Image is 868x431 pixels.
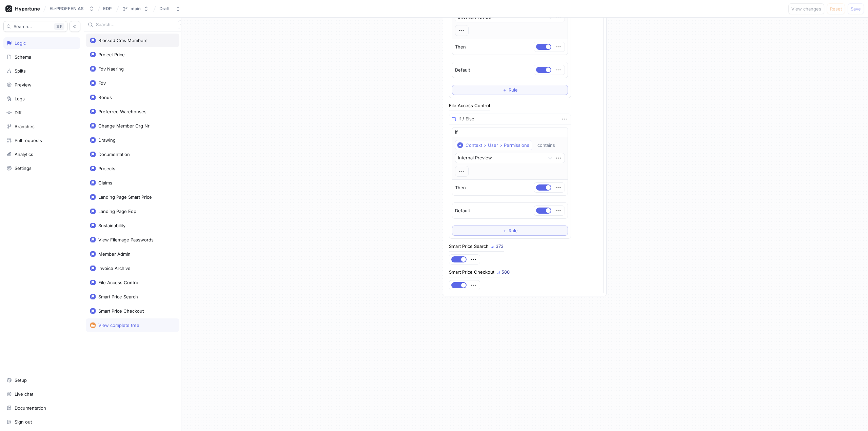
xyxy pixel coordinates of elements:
[449,270,494,274] div: Smart Price Checkout
[98,80,106,86] div: Fdv
[15,138,42,143] div: Pull requests
[15,377,27,383] div: Setup
[15,40,26,46] div: Logic
[15,82,32,87] div: Preview
[502,229,507,233] span: ＋
[98,266,131,271] div: Invoice Archive
[509,229,518,233] span: Rule
[15,54,31,60] div: Schema
[98,52,125,57] div: Project Price
[830,7,842,11] span: Reset
[452,85,568,95] button: ＋Rule
[501,270,510,274] div: 580
[98,123,150,129] div: Change Member Org Nr
[851,7,861,11] span: Save
[157,3,183,14] button: Draft
[455,184,466,191] p: Then
[96,21,165,28] input: Search...
[131,6,141,12] div: main
[455,67,470,74] p: Default
[452,226,568,236] button: ＋Rule
[537,142,555,148] div: contains
[502,88,507,92] span: ＋
[54,23,64,30] div: K
[98,38,147,43] div: Blocked Cms Members
[827,3,845,14] button: Reset
[98,166,115,171] div: Projects
[47,3,97,14] button: EL-PROFFEN AS
[449,244,489,249] div: Smart Price Search
[98,109,146,114] div: Preferred Warehouses
[14,24,32,28] span: Search...
[534,140,565,150] button: contains
[98,137,116,143] div: Drawing
[15,405,46,411] div: Documentation
[509,88,518,92] span: Rule
[466,142,529,148] div: Context > User > Permissions
[455,129,458,136] p: If
[159,6,170,12] div: Draft
[98,294,138,299] div: Smart Price Search
[103,6,112,11] span: EDP
[496,244,504,249] div: 373
[98,66,124,72] div: Fdv Naering
[791,7,821,11] span: View changes
[458,116,474,122] div: If / Else
[449,103,490,108] div: File Access Control
[3,402,80,414] a: Documentation
[455,44,466,51] p: Then
[15,152,33,157] div: Analytics
[98,152,130,157] div: Documentation
[15,96,25,101] div: Logs
[98,180,112,185] div: Claims
[15,124,35,129] div: Branches
[15,68,26,74] div: Splits
[3,21,67,32] button: Search...K
[98,223,125,228] div: Sustainability
[788,3,824,14] button: View changes
[50,6,83,12] div: EL-PROFFEN AS
[98,251,131,257] div: Member Admin
[98,322,139,328] div: View complete tree
[98,209,136,214] div: Landing Page Edp
[15,419,32,425] div: Sign out
[98,95,112,100] div: Bonus
[98,237,154,242] div: View Filemage Passwords
[98,280,139,285] div: File Access Control
[15,110,22,115] div: Diff
[15,165,32,171] div: Settings
[15,391,33,397] div: Live chat
[98,194,152,200] div: Landing Page Smart Price
[455,140,532,150] button: Context > User > Permissions
[120,3,152,14] button: main
[848,3,864,14] button: Save
[455,208,470,214] p: Default
[98,308,144,314] div: Smart Price Checkout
